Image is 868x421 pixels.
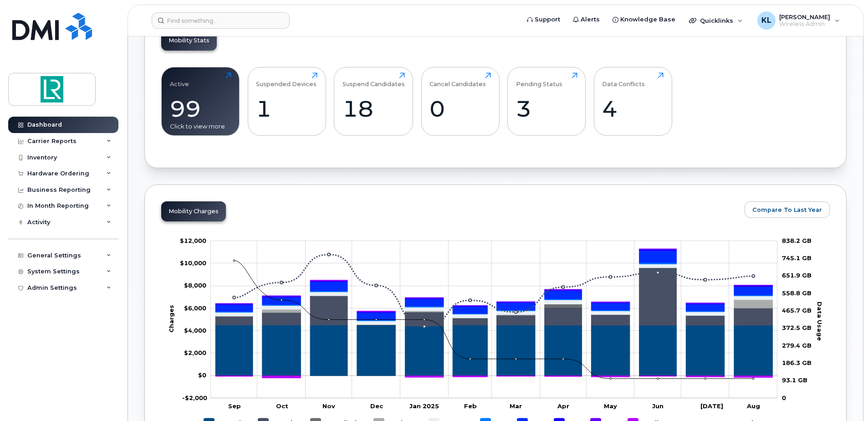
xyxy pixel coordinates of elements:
div: 18 [342,95,405,122]
tspan: May [604,402,617,410]
div: 4 [602,95,664,122]
g: $0 [184,304,206,312]
span: Quicklinks [700,17,733,24]
g: $0 [180,259,206,267]
div: Suspend Candidates [342,72,405,87]
div: 0 [429,95,491,122]
span: Alerts [581,15,600,24]
g: Rate Plan [215,325,772,376]
g: $0 [180,237,206,244]
tspan: 372.5 GB [782,324,812,331]
tspan: Dec [370,402,383,410]
div: 99 [170,95,231,122]
g: $0 [184,349,206,356]
a: Knowledge Base [606,10,682,29]
span: Compare To Last Year [752,205,822,214]
div: Data Conflicts [602,72,645,87]
tspan: $6,000 [184,304,206,312]
a: Suspended Devices1 [256,72,317,131]
g: $0 [182,394,207,401]
a: Suspend Candidates18 [342,72,405,131]
tspan: -$2,000 [182,394,207,401]
tspan: Sep [228,402,241,410]
tspan: 186.3 GB [782,359,812,366]
tspan: $0 [198,372,206,379]
tspan: 651.9 GB [782,272,812,279]
tspan: [DATE] [700,402,723,410]
tspan: Nov [322,402,335,410]
tspan: Aug [746,402,760,410]
tspan: 558.8 GB [782,289,812,297]
tspan: $8,000 [184,282,206,289]
tspan: $2,000 [184,349,206,356]
a: Pending Status3 [516,72,577,131]
div: 3 [516,95,577,122]
div: Kasey Ledet [751,11,846,30]
a: Cancel Candidates0 [429,72,491,131]
g: $0 [184,282,206,289]
span: [PERSON_NAME] [779,13,830,21]
span: Support [535,15,560,24]
button: Compare To Last Year [745,201,830,218]
tspan: $10,000 [180,259,206,267]
input: Find something... [152,12,290,29]
div: Cancel Candidates [429,72,486,87]
a: Alerts [567,10,606,29]
g: $0 [184,327,206,334]
tspan: Mar [510,402,522,410]
a: Data Conflicts4 [602,72,664,131]
a: Support [521,10,567,29]
tspan: Apr [557,402,569,410]
a: Active99Click to view more [170,72,231,131]
tspan: 838.2 GB [782,237,812,244]
tspan: Feb [464,402,477,410]
tspan: 279.4 GB [782,342,812,349]
div: 1 [256,95,317,122]
tspan: Jun [652,402,664,410]
tspan: Data Usage [816,302,823,341]
tspan: Jan 2025 [409,402,439,410]
div: Pending Status [516,72,562,87]
span: KL [761,15,771,26]
div: Active [170,72,189,87]
tspan: 745.1 GB [782,254,812,262]
span: Wireless Admin [779,21,830,28]
tspan: Charges [168,305,175,333]
span: Knowledge Base [620,15,675,24]
tspan: Oct [276,402,288,410]
tspan: 465.7 GB [782,307,812,314]
tspan: 0 [782,394,786,401]
tspan: $12,000 [180,237,206,244]
div: Click to view more [170,122,231,131]
tspan: 93.1 GB [782,376,807,384]
div: Suspended Devices [256,72,317,87]
div: Quicklinks [683,11,749,30]
tspan: $4,000 [184,327,206,334]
